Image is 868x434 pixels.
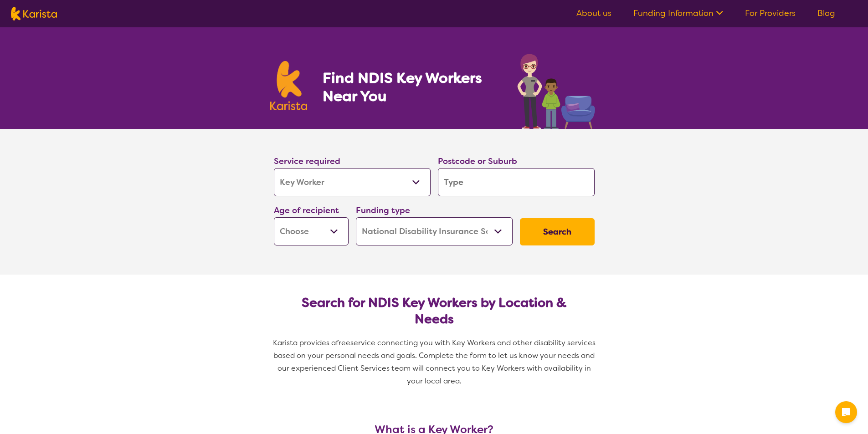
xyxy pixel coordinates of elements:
img: key-worker [515,49,598,129]
img: Karista logo [11,7,57,20]
h2: Search for NDIS Key Workers by Location & Needs [281,295,587,327]
img: Karista logo [270,61,308,110]
span: service connecting you with Key Workers and other disability services based on your personal need... [273,338,597,386]
button: Search [520,218,595,245]
a: Funding Information [633,8,723,19]
label: Postcode or Suburb [438,156,517,167]
label: Funding type [356,205,410,216]
input: Type [438,168,595,196]
span: free [336,338,350,347]
a: About us [576,8,611,19]
h1: Find NDIS Key Workers Near You [323,69,499,105]
a: For Providers [745,8,796,19]
label: Service required [274,156,340,167]
span: Karista provides a [273,338,336,347]
a: Blog [817,8,835,19]
label: Age of recipient [274,205,339,216]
